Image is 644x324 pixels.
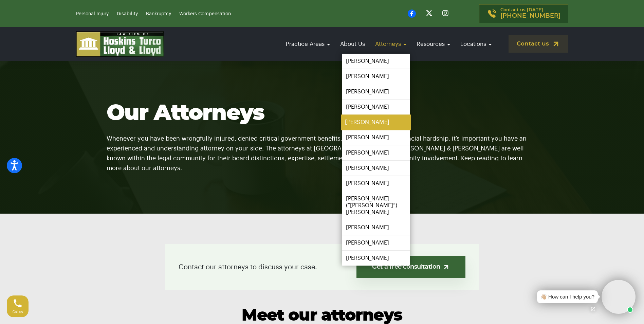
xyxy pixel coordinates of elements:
img: arrow-up-right-light.svg [443,264,450,271]
a: [PERSON_NAME] [341,115,411,130]
a: About Us [337,34,368,54]
a: Workers Compensation [179,12,231,16]
a: [PERSON_NAME] [342,220,410,235]
a: Disability [117,12,138,16]
a: [PERSON_NAME] (“[PERSON_NAME]”) [PERSON_NAME] [342,191,410,220]
a: [PERSON_NAME] [342,100,410,114]
span: Call us [13,310,23,314]
a: Resources [413,34,454,54]
p: Whenever you have been wrongfully injured, denied critical government benefits, or facing extreme... [107,125,538,173]
a: Practice Areas [282,34,333,54]
a: [PERSON_NAME] [342,251,410,266]
a: Open chat [586,302,600,316]
a: [PERSON_NAME] [342,130,410,145]
a: [PERSON_NAME] [342,54,410,69]
div: Contact our attorneys to discuss your case. [165,244,479,290]
a: [PERSON_NAME] [342,145,410,160]
a: [PERSON_NAME] [342,69,410,84]
div: 👋🏼 How can I help you? [540,293,594,301]
a: Attorneys [372,34,410,54]
h1: Our Attorneys [107,102,538,125]
img: logo [76,31,164,57]
a: [PERSON_NAME] [342,176,410,191]
a: Bankruptcy [146,12,171,16]
p: Contact us [DATE] [500,8,560,19]
a: [PERSON_NAME] [342,84,410,99]
a: [PERSON_NAME] [342,235,410,250]
span: [PHONE_NUMBER] [500,13,560,19]
a: Locations [457,34,495,54]
a: Personal Injury [76,12,109,16]
a: Contact us [DATE][PHONE_NUMBER] [479,4,568,23]
a: Get a free consultation [356,256,465,278]
a: [PERSON_NAME] [342,161,410,176]
a: Contact us [509,35,568,53]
